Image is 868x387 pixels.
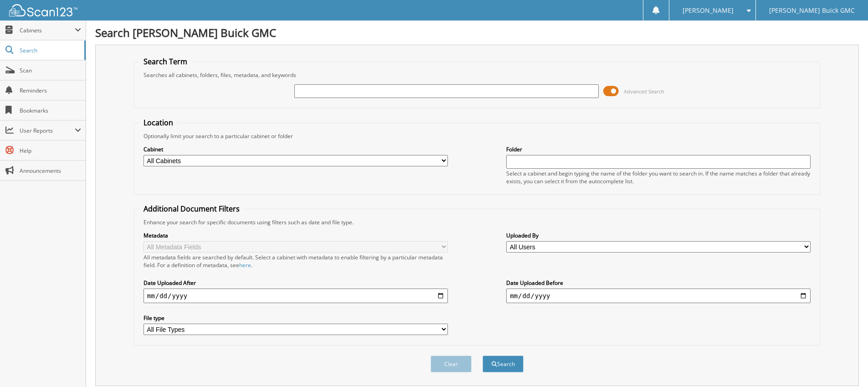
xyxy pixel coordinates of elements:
[769,8,855,13] span: [PERSON_NAME] Buick GMC
[20,167,81,175] span: Announcements
[139,132,815,140] div: Optionally limit your search to a particular cabinet or folder
[95,25,859,40] h1: Search [PERSON_NAME] Buick GMC
[624,88,664,95] span: Advanced Search
[139,204,244,214] legend: Additional Document Filters
[20,127,75,134] span: User Reports
[506,232,811,239] label: Uploaded By
[431,356,472,372] button: Clear
[9,4,77,16] img: scan123-logo-white.svg
[139,71,815,79] div: Searches all cabinets, folders, files, metadata, and keywords
[139,118,178,128] legend: Location
[139,57,192,67] legend: Search Term
[139,218,815,226] div: Enhance your search for specific documents using filters such as date and file type.
[506,289,811,303] input: end
[144,253,448,269] div: All metadata fields are searched by default. Select a cabinet with metadata to enable filtering b...
[20,26,75,34] span: Cabinets
[144,145,448,153] label: Cabinet
[144,314,448,322] label: File type
[20,107,81,114] span: Bookmarks
[506,145,811,153] label: Folder
[20,87,81,94] span: Reminders
[20,46,80,54] span: Search
[683,8,734,13] span: [PERSON_NAME]
[506,279,811,287] label: Date Uploaded Before
[20,147,81,155] span: Help
[483,356,524,372] button: Search
[239,261,251,269] a: here
[20,67,81,74] span: Scan
[144,279,448,287] label: Date Uploaded After
[144,232,448,239] label: Metadata
[506,170,811,185] div: Select a cabinet and begin typing the name of the folder you want to search in. If the name match...
[144,289,448,303] input: start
